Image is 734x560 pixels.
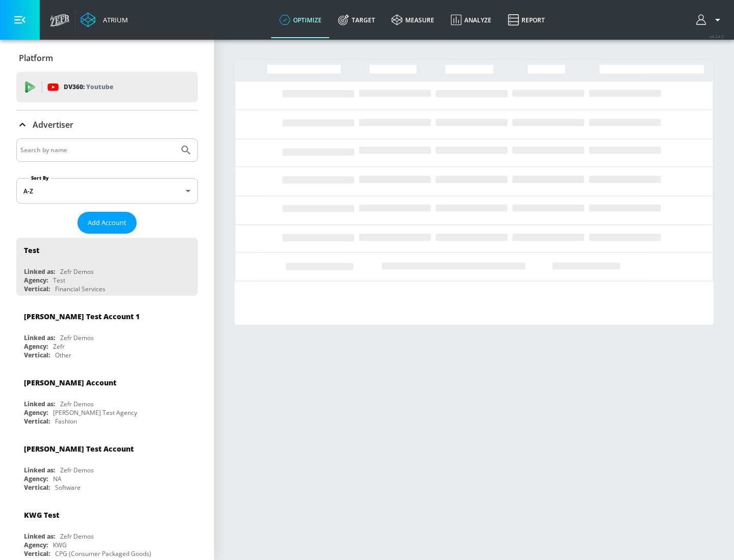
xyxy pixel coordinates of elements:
div: Linked as: [24,400,55,408]
div: Fashion [55,417,77,426]
input: Search by name [20,144,175,157]
div: Zefr Demos [60,267,94,276]
div: Platform [16,44,198,72]
div: Agency: [24,342,48,351]
div: Atrium [99,15,128,24]
div: KWG Test [24,510,59,520]
div: Agency: [24,408,48,417]
div: KWG [53,541,67,549]
div: TestLinked as:Zefr DemosAgency:TestVertical:Financial Services [16,238,198,296]
div: Zefr Demos [60,400,94,408]
p: Platform [19,52,53,64]
a: Target [330,2,383,38]
div: [PERSON_NAME] Test Agency [53,408,137,417]
div: Vertical: [24,417,50,426]
div: Zefr Demos [60,532,94,541]
div: [PERSON_NAME] Test AccountLinked as:Zefr DemosAgency:NAVertical:Software [16,436,198,494]
div: Vertical: [24,351,50,359]
span: v 4.24.0 [710,34,724,39]
div: Software [55,483,81,492]
div: Agency: [24,276,48,285]
div: [PERSON_NAME] Account [24,378,116,387]
div: Zefr [53,342,65,351]
a: measure [383,2,442,38]
div: Vertical: [24,285,50,293]
div: Vertical: [24,549,50,558]
div: Advertiser [16,110,198,139]
div: Linked as: [24,466,55,474]
div: [PERSON_NAME] Test Account 1Linked as:Zefr DemosAgency:ZefrVertical:Other [16,304,198,362]
div: NA [53,474,62,483]
div: Test [24,245,39,255]
div: Vertical: [24,483,50,492]
p: DV360: [64,81,113,93]
p: Advertiser [33,119,73,130]
div: Financial Services [55,285,106,293]
a: Report [500,2,553,38]
div: Test [53,276,65,285]
label: Sort By [29,175,51,181]
a: optimize [271,2,330,38]
div: DV360: Youtube [16,72,198,102]
div: Other [55,351,71,359]
div: A-Z [16,178,198,204]
button: Add Account [77,212,137,234]
span: Add Account [88,217,126,229]
a: Atrium [81,12,128,27]
div: [PERSON_NAME] AccountLinked as:Zefr DemosAgency:[PERSON_NAME] Test AgencyVertical:Fashion [16,370,198,428]
p: Youtube [86,81,113,92]
div: Linked as: [24,333,55,342]
div: Linked as: [24,267,55,276]
div: Agency: [24,474,48,483]
div: Linked as: [24,532,55,541]
div: [PERSON_NAME] Test Account 1 [24,312,140,321]
div: Agency: [24,541,48,549]
div: CPG (Consumer Packaged Goods) [55,549,151,558]
div: Zefr Demos [60,466,94,474]
div: Zefr Demos [60,333,94,342]
a: Analyze [442,2,500,38]
div: [PERSON_NAME] Test Account [24,444,134,454]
